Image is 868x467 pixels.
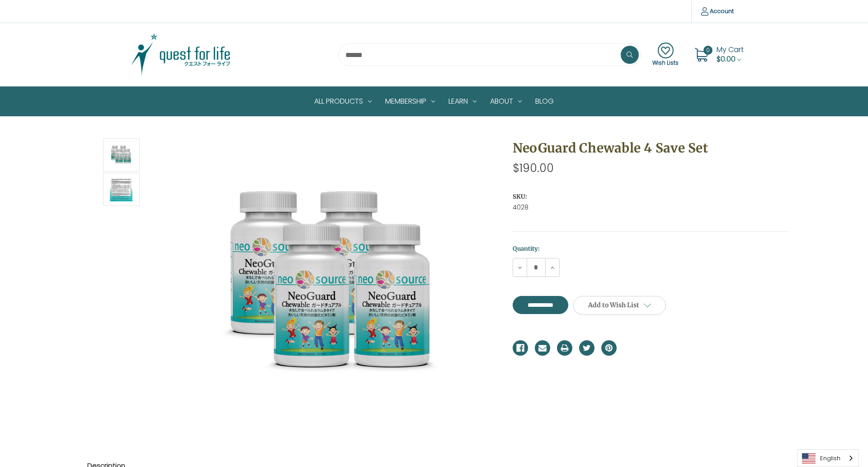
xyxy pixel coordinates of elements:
a: Blog [528,87,561,116]
aside: Language selected: English [797,449,859,467]
img: NeoGuard Chewable 4 Save Set [110,140,132,170]
a: All Products [307,87,378,116]
span: $0.00 [717,54,736,64]
div: Language [797,449,859,467]
img: NeoGuard Chewable 4 Save Set [218,175,444,401]
a: English [797,450,859,467]
img: Quest Group [124,32,237,77]
label: Quantity: [513,244,789,253]
span: My Cart [717,44,744,55]
a: Learn [442,87,483,116]
a: Membership [378,87,442,116]
a: Cart with 0 items [717,44,744,64]
a: Wish Lists [652,43,679,67]
a: About [483,87,528,116]
span: 0 [703,46,712,55]
span: $190.00 [513,160,554,176]
dd: 4028 [513,203,789,212]
dt: SKU: [513,192,787,201]
img: NeoGuard Chewable 4 Save Set [110,174,132,205]
a: Add to Wish List [573,296,666,315]
a: Print [557,340,572,356]
h1: NeoGuard Chewable 4 Save Set [513,138,789,157]
span: Add to Wish List [588,301,639,309]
